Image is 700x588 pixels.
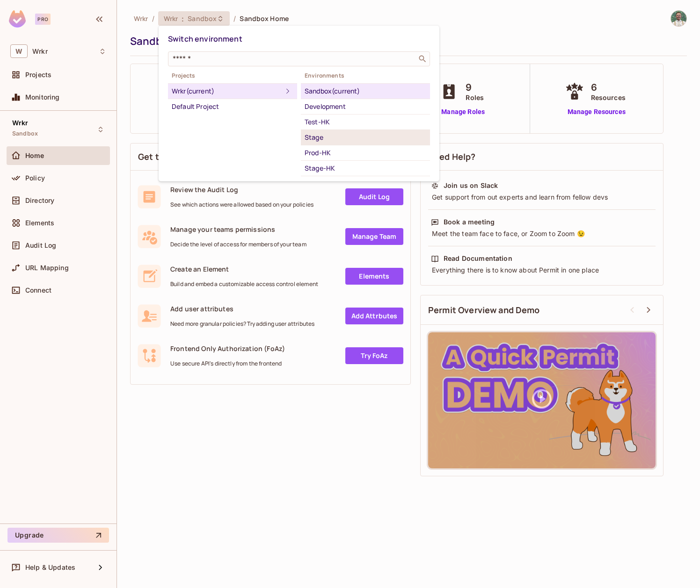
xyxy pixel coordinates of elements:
[172,86,282,97] div: Wrkr (current)
[305,132,426,143] div: Stage
[305,147,426,158] div: Prod-HK
[305,86,426,97] div: Sandbox (current)
[301,72,430,79] span: Environments
[168,72,297,79] span: Projects
[305,116,426,128] div: Test-HK
[305,101,426,112] div: Development
[168,34,242,44] span: Switch environment
[172,101,293,112] div: Default Project
[305,163,426,174] div: Stage-HK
